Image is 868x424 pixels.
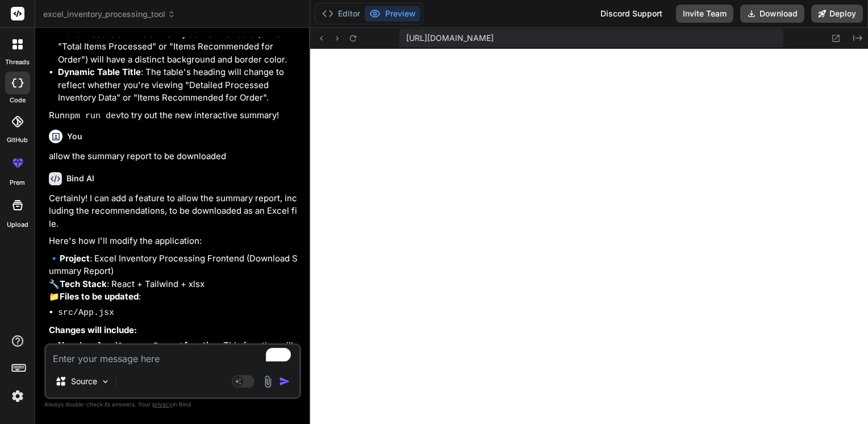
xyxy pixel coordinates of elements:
img: settings [8,386,27,406]
h6: You [67,131,82,142]
strong: Changes will include: [49,325,137,335]
p: Certainly! I can add a feature to allow the summary report, including the recommendations, to be ... [49,192,299,231]
img: Pick Models [101,377,110,386]
iframe: Preview [310,49,868,424]
button: Download [740,5,804,23]
strong: Dynamic Table Title [58,66,141,77]
label: GitHub [7,135,28,145]
label: code [10,95,26,105]
p: Here's how I'll modify the application: [49,235,299,248]
button: Invite Team [676,5,733,23]
strong: Files to be updated [60,291,139,302]
div: Discord Support [594,5,669,23]
textarea: To enrich screen reader interactions, please activate Accessibility in Grammarly extension settings [46,345,299,365]
code: downloadSummaryReport [77,342,184,351]
p: Run to try out the new interactive summary! [49,109,299,123]
code: npm run dev [65,111,121,121]
li: : This function will gather the summary statistics and client recommendations and format them int... [58,339,299,379]
span: excel_inventory_processing_tool [43,9,176,20]
h6: Bind AI [66,173,94,184]
button: Preview [365,6,420,22]
p: 🔹 : Excel Inventory Processing Frontend (Download Summary Report) 🔧 : React + Tailwind + xlsx 📁 : [49,252,299,304]
li: : The currently active filter card (either "Total Items Processed" or "Items Recommended for Orde... [58,28,299,66]
span: [URL][DOMAIN_NAME] [406,32,494,44]
label: Upload [7,220,28,230]
p: Source [71,376,97,387]
button: Deploy [811,5,863,23]
strong: Project [60,253,90,264]
label: prem [10,178,25,188]
p: allow the summary report to be downloaded [49,150,299,163]
strong: Tech Stack [60,278,107,289]
strong: New function [58,340,219,351]
button: Editor [318,6,365,22]
span: privacy [152,401,173,408]
img: attachment [261,375,274,388]
label: threads [5,57,30,67]
strong: Visual Feedback [58,28,127,39]
li: : The table's heading will change to reflect whether you're viewing "Detailed Processed Inventory... [58,66,299,105]
code: src/App.jsx [58,308,114,318]
img: icon [279,376,290,387]
p: Always double-check its answers. Your in Bind [44,399,301,410]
